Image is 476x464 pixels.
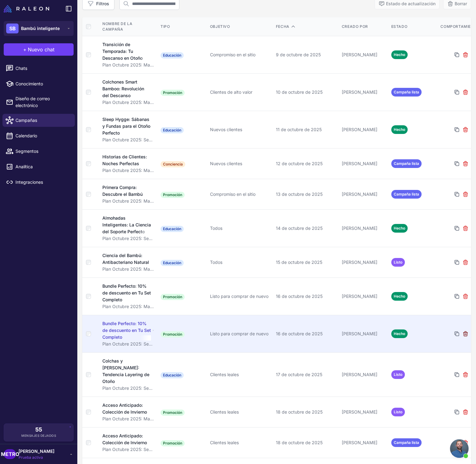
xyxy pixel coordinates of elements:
[102,385,230,391] font: Plan Octubre 2025: Segmentación por Categoría y Tendencias
[102,253,149,265] font: Ciencia del Bambú: Antibacteriano Natural
[102,154,147,166] font: Historias de Clientes: Noches Perfectas
[163,410,182,415] font: Promoción
[15,66,27,71] font: Chats
[342,294,377,299] font: [PERSON_NAME]
[394,226,405,230] font: Hecho
[102,198,231,204] font: Plan Octubre 2025: Maximización de Ventas y Ticket Promedio
[96,1,109,6] font: Filtros
[163,128,181,132] font: Educación
[102,42,143,61] font: Transición de Temporada: Tu Descanso en Otoño
[161,24,170,29] font: Tipo
[210,440,239,445] font: Clientes leales
[163,90,182,95] font: Promoción
[19,449,54,454] font: [PERSON_NAME]
[342,331,377,336] font: [PERSON_NAME]
[210,260,222,265] font: Todos
[210,191,255,197] font: Compromiso en el sitio
[21,434,56,437] font: Mensajes dejados
[163,441,182,445] font: Promoción
[276,127,322,132] font: 11 de octubre de 2025
[342,191,377,197] font: [PERSON_NAME]
[342,372,377,377] font: [PERSON_NAME]
[15,164,33,169] font: Analítica
[2,114,75,127] a: Campañas
[2,160,75,173] a: Analítica
[342,161,377,166] font: [PERSON_NAME]
[35,426,42,433] font: 55
[455,1,467,6] font: Borrar
[21,26,60,31] font: Bambú inteligente
[102,21,132,32] font: Nombre de la campaña
[394,127,405,132] font: Hecho
[276,331,323,336] font: 16 de octubre de 2025
[102,433,147,445] font: Acceso Anticipado: Colección de Invierno
[15,118,37,123] font: Campañas
[394,331,405,336] font: Hecho
[276,191,323,197] font: 13 de octubre de 2025
[102,236,230,241] font: Plan Octubre 2025: Segmentación por Categoría y Tendencias
[28,46,54,53] font: Nuevo chat
[163,162,183,166] font: Conciencia
[102,168,231,173] font: Plan Octubre 2025: Maximización de Ventas y Ticket Promedio
[2,145,75,158] a: Segmentos
[342,409,377,415] font: [PERSON_NAME]
[276,294,323,299] font: 16 de octubre de 2025
[102,402,147,415] font: Acceso Anticipado: Colección de Invierno
[276,260,322,265] font: 15 de octubre de 2025
[102,341,230,346] font: Plan Octubre 2025: Segmentación por Categoría y Tendencias
[163,373,181,377] font: Educación
[394,294,405,299] font: Hecho
[276,24,289,29] font: Fecha
[276,89,323,95] font: 10 de octubre de 2025
[342,52,377,57] font: [PERSON_NAME]
[394,440,419,445] font: Campaña lista
[102,215,151,234] font: Almohadas Inteligentes: La Ciencia del Soporte Perfecto
[102,100,231,105] font: Plan Octubre 2025: Maximización de Ventas y Ticket Promedio
[394,372,402,377] font: Listo
[2,176,75,189] a: Integraciones
[163,53,181,58] font: Educación
[15,81,43,86] font: Conocimiento
[210,409,239,415] font: Clientes leales
[102,416,231,421] font: Plan Octubre 2025: Maximización de Ventas y Ticket Promedio
[210,52,255,57] font: Compromiso en el sitio
[210,294,268,299] font: Listo para comprar de nuevo
[210,161,242,166] font: Nuevos clientes
[342,440,377,445] font: [PERSON_NAME]
[210,331,268,336] font: Listo para comprar de nuevo
[450,439,469,458] div: Chat abierto
[102,79,144,98] font: Colchones Smart Bamboo: Revolución del Descanso
[2,93,75,111] a: Diseño de correo electrónico
[163,226,181,231] font: Educación
[163,332,182,337] font: Promoción
[102,62,231,67] font: Plan Octubre 2025: Maximización de Ventas y Ticket Promedio
[394,161,419,166] font: Campaña lista
[342,89,377,95] font: [PERSON_NAME]
[102,185,143,197] font: Primera Compra: Descubre el Bambú
[4,21,74,36] button: SBBambú inteligente
[163,294,182,299] font: Promoción
[210,226,222,231] font: Todos
[394,410,402,414] font: Listo
[210,89,252,95] font: Clientes de alto valor
[210,24,230,29] font: Objetivo
[102,447,230,452] font: Plan Octubre 2025: Segmentación por Categoría y Tendencias
[342,226,377,231] font: [PERSON_NAME]
[102,283,151,302] font: Bundle Perfecto: 10% de descuento en Tu Set Completo
[2,77,75,90] a: Conocimiento
[276,409,323,415] font: 18 de octubre de 2025
[4,5,52,12] a: Logotipo de Raleon
[102,321,151,340] font: Bundle Perfecto: 10% de descuento en Tu Set Completo
[276,161,323,166] font: 12 de octubre de 2025
[210,372,239,377] font: Clientes leales
[102,358,149,384] font: Colchas y [PERSON_NAME]: Tendencia Layering de Otoño
[102,117,150,135] font: Sleep Hygge: Sábanas y Fundas para el Otoño Perfecto
[2,129,75,142] a: Calendario
[276,372,322,377] font: 17 de octubre de 2025
[15,179,43,185] font: Integraciones
[19,455,43,460] font: Prueba activa
[15,148,38,154] font: Segmentos
[391,24,408,29] font: Estado
[394,52,405,57] font: Hecho
[342,260,377,265] font: [PERSON_NAME]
